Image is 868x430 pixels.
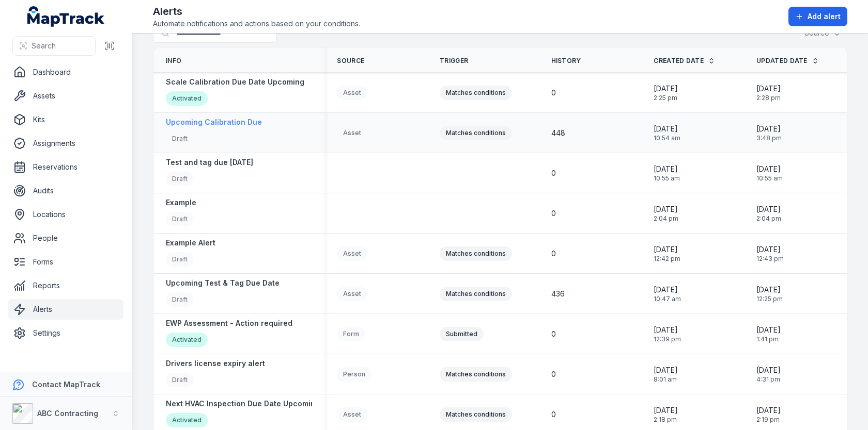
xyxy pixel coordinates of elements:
[166,318,292,328] strong: EWP Assessment - Action required
[756,124,782,142] time: 04/08/2025, 3:48:16 pm
[166,131,194,146] div: Draft
[166,373,194,387] div: Draft
[551,369,556,379] span: 0
[756,174,783,183] span: 10:55 am
[166,57,181,65] span: Info
[27,6,105,27] a: MapTrack
[756,204,781,223] time: 15/07/2025, 2:04:29 pm
[166,278,280,288] strong: Upcoming Test & Tag Due Date
[440,287,512,301] div: Matches conditions
[756,285,783,295] span: [DATE]
[654,365,678,375] span: [DATE]
[166,77,304,108] a: Scale Calibration Due Date UpcomingActivated
[166,77,304,87] strong: Scale Calibration Due Date Upcoming
[756,365,781,384] time: 18/06/2025, 4:31:16 pm
[166,318,292,350] a: EWP Assessment - Action requiredActivated
[756,57,819,65] a: Updated Date
[756,295,783,303] span: 12:25 pm
[166,252,194,267] div: Draft
[8,133,123,154] a: Assignments
[654,255,680,263] span: 12:42 pm
[551,409,556,420] span: 0
[166,157,253,189] a: Test and tag due [DATE]Draft
[166,292,194,307] div: Draft
[654,244,680,263] time: 11/07/2025, 12:42:38 pm
[551,249,556,259] span: 0
[32,380,100,389] strong: Contact MapTrack
[166,278,280,309] a: Upcoming Test & Tag Due DateDraft
[337,287,367,301] div: Asset
[8,157,123,177] a: Reservations
[756,94,781,102] span: 2:28 pm
[756,214,781,223] span: 2:04 pm
[551,289,565,299] span: 436
[654,405,678,424] time: 12/06/2025, 2:18:26 pm
[654,335,681,343] span: 12:39 pm
[756,405,781,424] time: 12/06/2025, 2:19:22 pm
[756,244,784,263] time: 11/07/2025, 12:43:40 pm
[166,238,215,248] strong: Example Alert
[756,124,782,134] span: [DATE]
[8,323,123,343] a: Settings
[756,325,781,343] time: 23/07/2025, 1:41:35 pm
[756,325,781,335] span: [DATE]
[551,57,581,65] span: History
[756,375,781,384] span: 4:31 pm
[756,164,783,174] span: [DATE]
[337,367,371,382] div: Person
[153,4,360,19] h2: Alerts
[756,255,784,263] span: 12:43 pm
[166,172,194,186] div: Draft
[654,244,680,255] span: [DATE]
[756,84,781,94] span: [DATE]
[8,252,123,272] a: Forms
[654,204,678,223] time: 15/07/2025, 2:04:29 pm
[8,228,123,249] a: People
[654,325,681,335] span: [DATE]
[337,86,367,100] div: Asset
[551,208,556,219] span: 0
[654,84,678,94] span: [DATE]
[337,407,367,422] div: Asset
[8,299,123,320] a: Alerts
[654,285,681,303] time: 03/07/2025, 10:47:08 am
[440,407,512,422] div: Matches conditions
[166,91,208,106] div: Activated
[654,204,678,214] span: [DATE]
[756,335,781,343] span: 1:41 pm
[551,168,556,178] span: 0
[654,84,678,102] time: 11/08/2025, 2:25:44 pm
[654,325,681,343] time: 30/06/2025, 12:39:51 pm
[756,365,781,375] span: [DATE]
[654,416,678,424] span: 2:18 pm
[32,41,56,51] span: Search
[808,11,841,22] span: Add alert
[337,57,364,65] span: Source
[440,246,512,261] div: Matches conditions
[756,84,781,102] time: 11/08/2025, 2:28:14 pm
[756,285,783,303] time: 23/07/2025, 12:25:49 pm
[654,295,681,303] span: 10:47 am
[166,399,320,409] strong: Next HVAC Inspection Due Date Upcoming
[654,285,681,295] span: [DATE]
[654,94,678,102] span: 2:25 pm
[166,399,320,430] a: Next HVAC Inspection Due Date UpcomingActivated
[756,134,782,142] span: 3:48 pm
[337,246,367,261] div: Asset
[654,375,678,384] span: 8:01 am
[654,57,704,65] span: Created Date
[337,126,367,140] div: Asset
[756,244,784,255] span: [DATE]
[166,157,253,168] strong: Test and tag due [DATE]
[166,197,196,229] a: ExampleDraft
[8,62,123,82] a: Dashboard
[654,174,680,183] span: 10:55 am
[654,134,680,142] span: 10:54 am
[654,124,680,134] span: [DATE]
[8,180,123,201] a: Audits
[654,164,680,183] time: 16/07/2025, 10:55:59 am
[166,358,265,369] strong: Drivers license expiry alert
[440,86,512,100] div: Matches conditions
[166,358,265,390] a: Drivers license expiry alertDraft
[440,327,484,341] div: Submitted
